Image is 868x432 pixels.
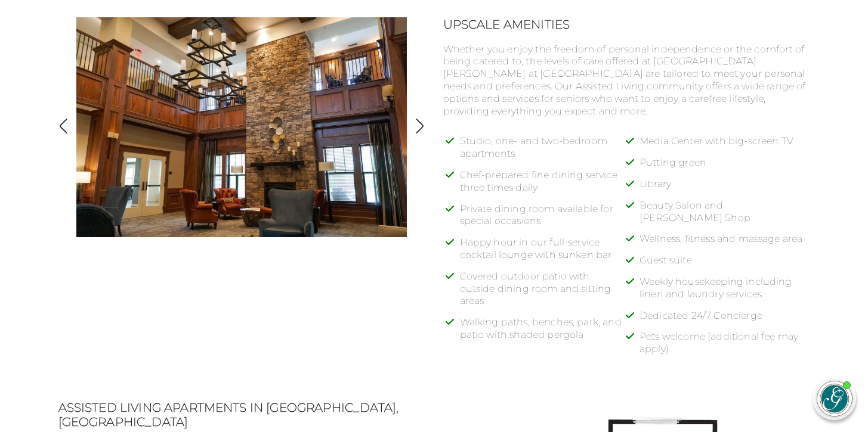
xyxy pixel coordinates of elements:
h2: Upscale Amenities [443,17,810,32]
li: Covered outdoor patio with outside dining room and sitting areas [460,271,631,316]
h2: Assisted Living Apartments in [GEOGRAPHIC_DATA], [GEOGRAPHIC_DATA] [58,400,489,429]
li: Happy hour in our full-service cocktail lounge with sunken bar [460,237,631,271]
img: Show previous [55,118,72,134]
iframe: iframe [632,111,856,365]
p: Whether you enjoy the freedom of personal independence or the comfort of being catered to, the le... [443,43,810,118]
li: Studio, one- and two-bedroom apartments [460,135,631,169]
img: avatar [817,381,852,416]
button: Show next [412,118,428,136]
button: Show previous [55,118,72,136]
li: Chef-prepared fine dining service three times daily [460,169,631,203]
li: Private dining room available for special occasions [460,203,631,237]
img: Show next [412,118,428,134]
li: Walking paths, benches, park, and patio with shaded pergola [460,316,631,350]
